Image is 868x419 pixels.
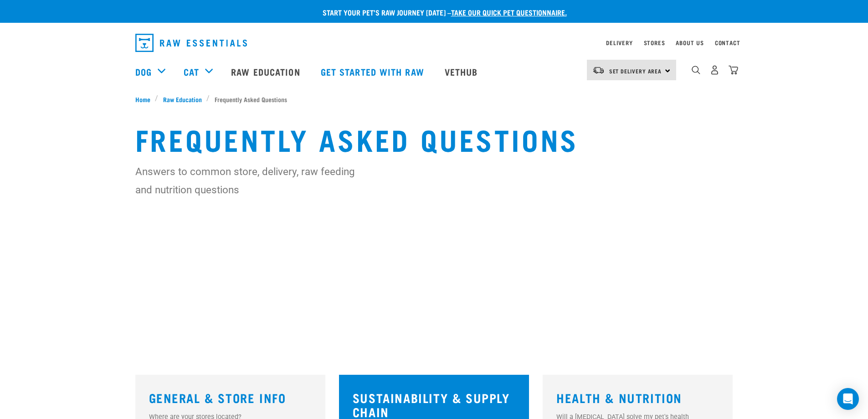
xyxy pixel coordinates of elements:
img: van-moving.png [592,66,605,74]
span: Raw Education [163,94,202,104]
h3: General & Store Info [149,391,312,405]
span: Home [135,94,150,104]
a: Contact [715,41,740,44]
a: Vethub [436,53,489,90]
p: Answers to common store, delivery, raw feeding and nutrition questions [135,162,375,199]
a: take our quick pet questionnaire. [451,10,567,14]
span: Set Delivery Area [609,69,662,72]
a: Raw Education [158,94,206,104]
a: Get started with Raw [312,53,436,90]
img: home-icon@2x.png [729,65,738,75]
a: Dog [135,65,152,78]
img: home-icon-1@2x.png [692,66,700,74]
a: Raw Education [222,53,311,90]
h1: Frequently Asked Questions [135,122,733,155]
div: Open Intercom Messenger [837,388,859,410]
nav: dropdown navigation [128,30,740,56]
h3: Sustainability & Supply Chain [353,391,515,419]
a: Delivery [606,41,632,44]
img: user.png [710,65,719,75]
nav: breadcrumbs [135,94,733,104]
a: About Us [676,41,704,44]
a: Cat [184,65,199,78]
a: Stores [644,41,665,44]
h3: Health & Nutrition [556,391,719,405]
img: Raw Essentials Logo [135,34,247,52]
a: Home [135,94,155,104]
